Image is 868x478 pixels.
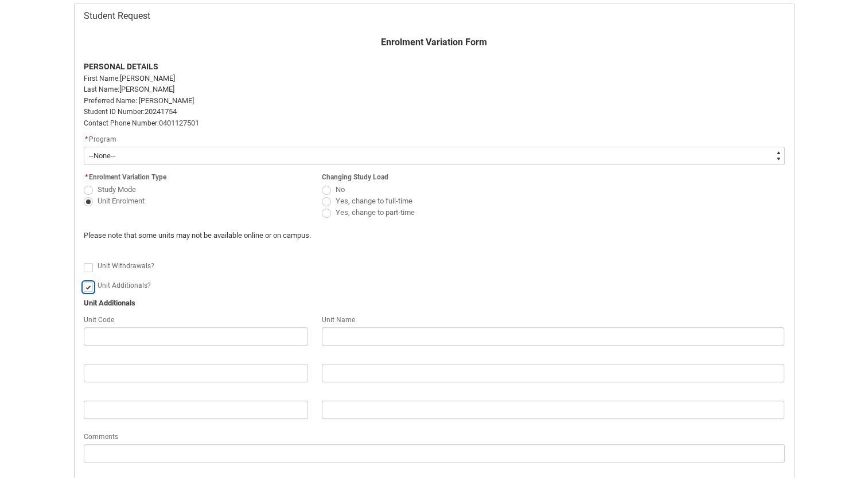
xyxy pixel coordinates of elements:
[84,96,194,105] span: Preferred Name: [PERSON_NAME]
[84,75,120,83] span: First Name:
[84,299,135,307] b: Unit Additionals
[84,316,114,324] span: Unit Code
[98,197,145,205] span: Unit Enrolment
[322,316,355,324] span: Unit Name
[84,73,785,84] p: [PERSON_NAME]
[98,185,136,194] span: Study Mode
[84,433,118,441] span: Comments
[336,208,415,217] span: Yes, change to part-time
[98,262,154,270] span: Unit Withdrawals?
[84,62,158,71] strong: PERSONAL DETAILS
[84,106,785,117] p: 20241754
[84,230,606,241] p: Please note that some units may not be available online or on campus.
[84,119,159,127] span: Contact Phone Number:
[89,173,166,181] span: Enrolment Variation Type
[336,185,345,194] span: No
[98,281,151,289] span: Unit Additionals?
[84,10,150,22] span: Student Request
[336,197,412,205] span: Yes, change to full-time
[381,37,487,48] strong: Enrolment Variation Form
[322,173,388,181] span: Changing Study Load
[84,85,119,93] span: Last Name:
[85,173,88,181] abbr: required
[84,84,785,95] p: [PERSON_NAME]
[159,119,199,127] span: 0401127501
[85,135,88,143] abbr: required
[89,135,116,143] span: Program
[84,108,145,116] span: Student ID Number:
